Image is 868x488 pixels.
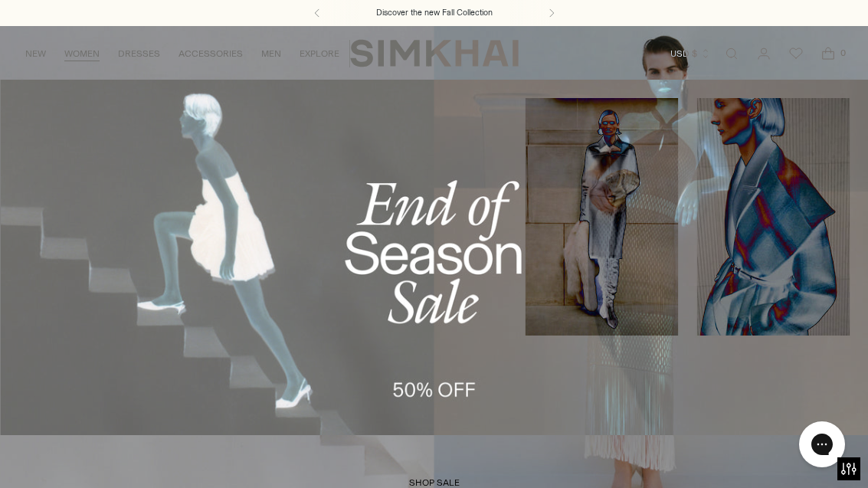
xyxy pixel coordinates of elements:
[836,46,850,60] span: 0
[781,38,811,69] a: Wishlist
[261,37,281,70] a: MEN
[748,38,779,69] a: Go to the account page
[350,38,519,68] a: SIMKHAI
[25,37,46,70] a: NEW
[179,37,243,70] a: ACCESSORIES
[300,37,339,70] a: EXPLORE
[670,37,711,70] button: USD $
[791,416,853,473] iframe: Gorgias live chat messenger
[813,38,843,69] a: Open cart modal
[118,37,160,70] a: DRESSES
[716,38,747,69] a: Open search modal
[64,37,100,70] a: WOMEN
[376,7,493,19] a: Discover the new Fall Collection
